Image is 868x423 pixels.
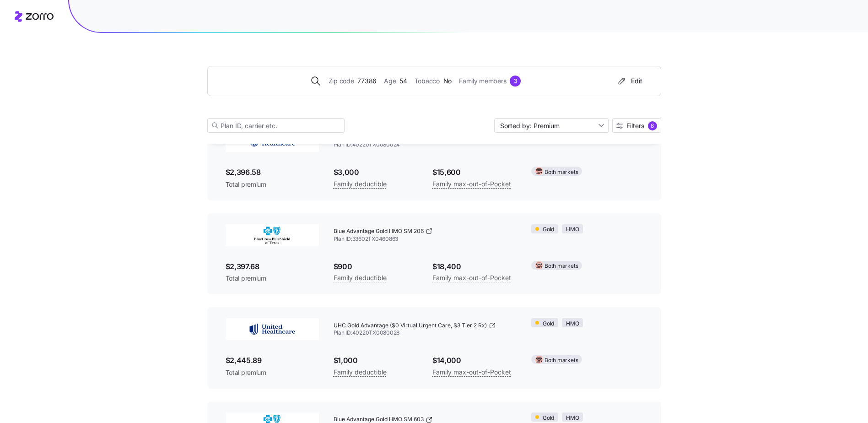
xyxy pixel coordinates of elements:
[494,118,609,133] input: Sort by
[432,355,517,366] span: $14,000
[432,272,511,283] span: Family max-out-of-Pocket
[399,76,407,86] span: 54
[545,262,578,271] span: Both markets
[226,261,319,272] span: $2,397.68
[626,123,644,129] span: Filters
[432,367,511,378] span: Family max-out-of-Pocket
[459,76,506,86] span: Family members
[334,141,517,149] span: Plan ID: 40220TX0080024
[334,272,387,283] span: Family deductible
[432,167,517,178] span: $15,600
[648,121,657,130] div: 8
[226,274,319,283] span: Total premium
[612,118,661,133] button: Filters8
[415,76,440,86] span: Tobacco
[384,76,396,86] span: Age
[334,228,424,235] span: Blue Advantage Gold HMO SM 206
[510,76,521,87] div: 3
[543,414,554,423] span: Gold
[566,225,579,234] span: HMO
[334,179,387,190] span: Family deductible
[207,118,345,133] input: Plan ID, carrier etc.
[613,74,646,88] button: Edit
[226,318,319,340] img: UnitedHealthcare
[334,261,418,272] span: $900
[226,167,319,178] span: $2,396.58
[334,167,418,178] span: $3,000
[226,180,319,189] span: Total premium
[545,356,578,365] span: Both markets
[443,76,452,86] span: No
[616,76,642,86] div: Edit
[334,355,418,366] span: $1,000
[329,76,354,86] span: Zip code
[226,355,319,366] span: $2,445.89
[543,225,554,234] span: Gold
[357,76,377,86] span: 77386
[543,320,554,328] span: Gold
[334,329,517,337] span: Plan ID: 40220TX0080028
[226,224,319,246] img: Blue Cross and Blue Shield of Texas
[432,261,517,272] span: $18,400
[334,322,487,330] span: UHC Gold Advantage ($0 Virtual Urgent Care, $3 Tier 2 Rx)
[566,414,579,423] span: HMO
[334,235,517,243] span: Plan ID: 33602TX0460863
[545,168,578,177] span: Both markets
[566,320,579,328] span: HMO
[226,368,319,377] span: Total premium
[334,367,387,378] span: Family deductible
[432,179,511,190] span: Family max-out-of-Pocket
